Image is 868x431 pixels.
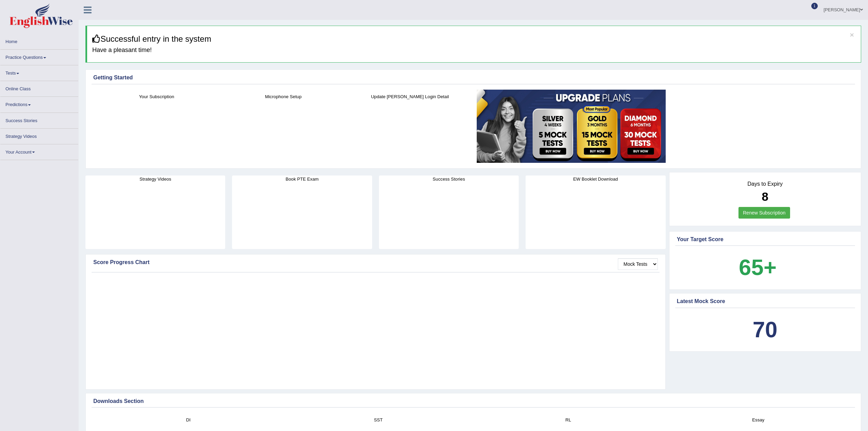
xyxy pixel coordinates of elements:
h4: Your Subscription [97,93,217,100]
a: Renew Subscription [738,207,790,219]
h4: Microphone Setup [223,93,343,100]
a: Strategy Videos [0,129,78,142]
a: Practice Questions [0,50,78,63]
span: 1 [811,3,818,9]
h3: Successful entry in the system [92,35,856,43]
a: Home [0,34,78,47]
a: Tests [0,65,78,79]
a: Your Account [0,144,78,158]
h4: EW Booklet Download [526,175,665,183]
h4: Book PTE Exam [232,175,372,183]
button: × [850,31,854,38]
h4: Essay [667,416,850,423]
a: Predictions [0,97,78,110]
h4: DI [97,416,280,423]
div: Getting Started [93,74,853,82]
h4: Days to Expiry [677,181,854,187]
b: 70 [753,317,777,342]
b: 8 [762,190,768,203]
h4: Update [PERSON_NAME] Login Detail [350,93,470,100]
div: Latest Mock Score [677,297,854,305]
b: 65+ [739,255,776,280]
a: Online Class [0,81,78,94]
h4: SST [287,416,470,423]
h4: Success Stories [379,175,519,183]
h4: RL [477,416,660,423]
div: Downloads Section [93,397,853,405]
div: Your Target Score [677,235,854,244]
h4: Have a pleasant time! [92,47,856,54]
img: small5.jpg [477,90,666,163]
a: Success Stories [0,113,78,126]
div: Score Progress Chart [93,258,658,266]
h4: Strategy Videos [85,175,225,183]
